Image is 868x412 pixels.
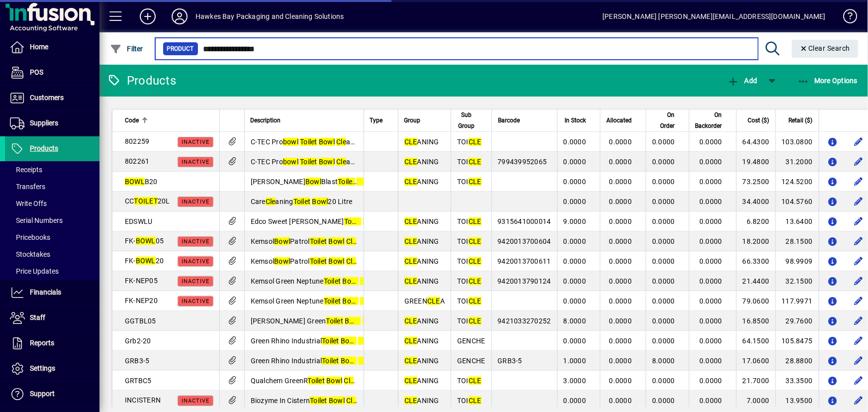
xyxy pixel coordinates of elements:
span: Customers [30,94,64,102]
button: Edit [851,154,867,170]
span: 0.0000 [699,297,722,305]
em: CLE [404,337,417,345]
span: GRTBC5 [125,377,152,385]
em: Cle [360,277,370,285]
em: Bowl [312,198,328,206]
em: Cle [363,317,373,325]
td: 31.2000 [775,152,819,172]
td: 7.0000 [736,391,775,411]
button: Edit [851,313,867,329]
span: ANING [404,237,439,245]
span: Write Offs [10,200,47,207]
td: 73.2500 [736,172,775,192]
span: 0.0000 [652,317,675,325]
span: Inactive [182,238,209,245]
span: Filter [110,45,143,53]
span: POS [30,68,43,76]
span: Clear Search [800,44,851,52]
span: 0.0000 [699,377,722,385]
em: CLE [404,217,417,225]
span: Reports [30,339,54,347]
em: Cle [344,377,354,385]
span: 0.0000 [652,277,675,285]
span: Inactive [182,159,209,165]
span: 0.0000 [652,257,675,265]
em: Cle [266,198,276,206]
td: 21.4400 [736,271,775,291]
span: Products [30,144,58,152]
button: Edit [851,233,867,249]
em: Cle [360,297,370,305]
span: 0.0000 [652,297,675,305]
span: 0.0000 [609,198,632,206]
td: 16.8500 [736,311,775,331]
span: On Order [652,109,675,131]
button: Edit [851,134,867,150]
em: Toilet [322,357,339,365]
span: Barcode [498,115,520,126]
span: Home [30,43,48,51]
em: CLE [404,357,417,365]
span: Financials [30,288,61,296]
span: 0.0000 [699,158,722,166]
em: Bowl [326,377,342,385]
span: 0.0000 [564,158,586,166]
span: 0.0000 [652,198,675,206]
td: 117.9971 [775,291,819,311]
div: Group [404,115,445,126]
em: Toilet [324,297,341,305]
span: Suppliers [30,119,58,127]
span: 9.0000 [564,217,586,225]
span: TOI [457,377,482,385]
span: ANING [404,138,439,146]
td: 32.1500 [775,271,819,291]
em: Cle [336,158,346,166]
span: ANING [404,178,439,186]
span: CC 20L [125,197,170,205]
td: 13.6400 [775,211,819,231]
a: Support [5,382,99,407]
button: Edit [851,353,867,369]
span: 0.0000 [609,158,632,166]
em: CLE [404,257,417,265]
span: Green Rhino Industrial aner 5L [251,357,392,365]
button: Filter [107,40,146,58]
a: Write Offs [5,195,99,212]
td: 28.1500 [775,231,819,251]
span: 1.0000 [564,357,586,365]
span: Description [251,115,281,126]
em: CLE [404,317,417,325]
a: Knowledge Base [836,2,856,34]
span: Kemsol Patrol an 5 Ltr [251,237,381,245]
span: 0.0000 [564,297,586,305]
span: Qualchem GreenR aner 5 Ltr [251,377,385,385]
td: 28.8800 [775,351,819,371]
span: Settings [30,364,55,372]
span: 0.0000 [652,138,675,146]
span: Inactive [182,278,209,285]
span: 802259 [125,137,150,145]
em: Cle [346,237,356,245]
td: 6.8200 [736,211,775,231]
span: 0.0000 [609,337,632,345]
span: 8.0000 [564,317,586,325]
button: Edit [851,174,867,190]
span: 0.0000 [564,237,586,245]
a: Reports [5,331,99,356]
em: CLE [404,178,417,186]
span: GREEN A [404,297,445,305]
button: Edit [851,213,867,229]
span: FK- 20 [125,257,164,265]
span: 0.0000 [609,217,632,225]
span: TOI [457,277,482,285]
button: Clear [792,40,859,58]
span: TOI [457,237,482,245]
span: Inactive [182,298,209,305]
span: 0.0000 [609,317,632,325]
span: 0.0000 [652,377,675,385]
td: 33.3500 [775,371,819,391]
a: Pricebooks [5,229,99,246]
em: BOWL [125,178,145,186]
div: Description [251,115,358,126]
em: CLE [469,277,482,285]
